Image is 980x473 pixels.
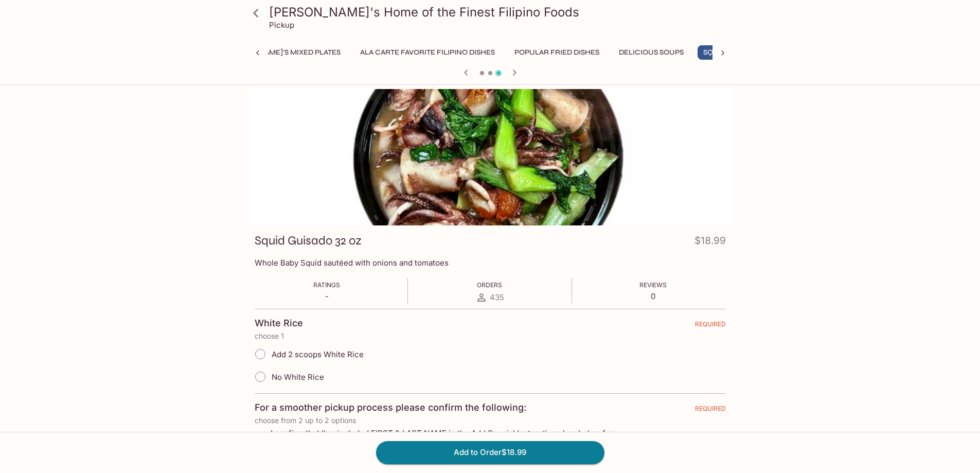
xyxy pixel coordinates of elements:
button: Popular Fried Dishes [509,45,605,60]
button: [PERSON_NAME]'s Mixed Plates [215,45,346,60]
p: choose from 2 up to 2 options [255,416,726,425]
span: REQUIRED [695,320,726,332]
button: Ala Carte Favorite Filipino Dishes [354,45,501,60]
p: choose 1 [255,332,726,340]
p: Whole Baby Squid sautéed with onions and tomatoes [255,258,726,268]
span: No White Rice [272,372,324,382]
p: - [313,291,340,301]
p: 0 [639,291,667,301]
button: Squid and Shrimp Dishes [698,45,806,60]
button: Delicious Soups [613,45,689,60]
h4: $18.99 [694,233,726,253]
h4: White Rice [255,318,303,329]
span: 435 [490,292,504,302]
p: Pickup [269,20,294,30]
span: REQUIRED [695,405,726,416]
h3: [PERSON_NAME]'s Home of the Finest Filipino Foods [269,4,729,20]
div: Squid Guisado 32 oz [247,89,733,225]
span: Reviews [639,281,667,289]
h4: For a smoother pickup process please confirm the following: [255,402,526,413]
h3: Squid Guisado 32 oz [255,233,362,249]
span: Orders [477,281,502,289]
span: Ratings [313,281,340,289]
span: I confirm that I've included FIRST & LAST NAME in the Add Special Instructions box below for one ... [271,428,627,448]
button: Add to Order$18.99 [376,441,604,464]
span: Add 2 scoops White Rice [272,349,364,359]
